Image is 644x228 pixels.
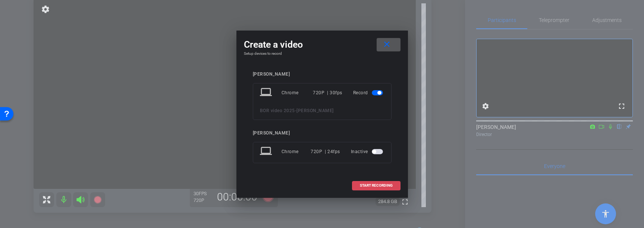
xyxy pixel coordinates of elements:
[244,51,400,56] h4: Setup devices to record
[360,184,393,187] span: START RECORDING
[296,108,334,113] span: [PERSON_NAME]
[311,145,340,158] div: 720P | 24fps
[382,40,392,49] mat-icon: close
[253,130,392,136] div: [PERSON_NAME]
[353,86,384,99] div: Record
[260,108,295,113] span: BOR video 2025
[352,181,400,190] button: START RECORDING
[282,86,313,99] div: Chrome
[260,145,273,158] mat-icon: laptop
[313,86,342,99] div: 720P | 30fps
[260,86,273,99] mat-icon: laptop
[253,72,392,77] div: [PERSON_NAME]
[282,145,311,158] div: Chrome
[244,38,400,51] div: Create a video
[295,108,297,113] span: -
[351,145,384,158] div: Inactive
